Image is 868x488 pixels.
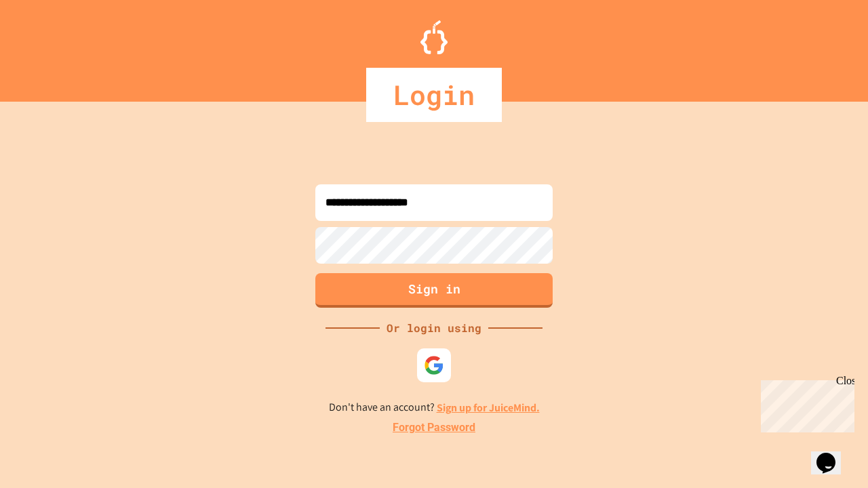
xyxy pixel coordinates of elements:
button: Sign in [315,273,553,308]
div: Login [366,68,502,122]
div: Chat with us now!Close [5,5,94,86]
iframe: chat widget [811,434,854,474]
a: Sign up for JuiceMind. [437,401,540,415]
iframe: chat widget [755,375,854,432]
p: Don't have an account? [329,399,540,416]
div: Or login using [380,320,488,336]
a: Forgot Password [393,420,475,436]
img: Logo.svg [420,20,448,54]
img: google-icon.svg [424,355,444,375]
